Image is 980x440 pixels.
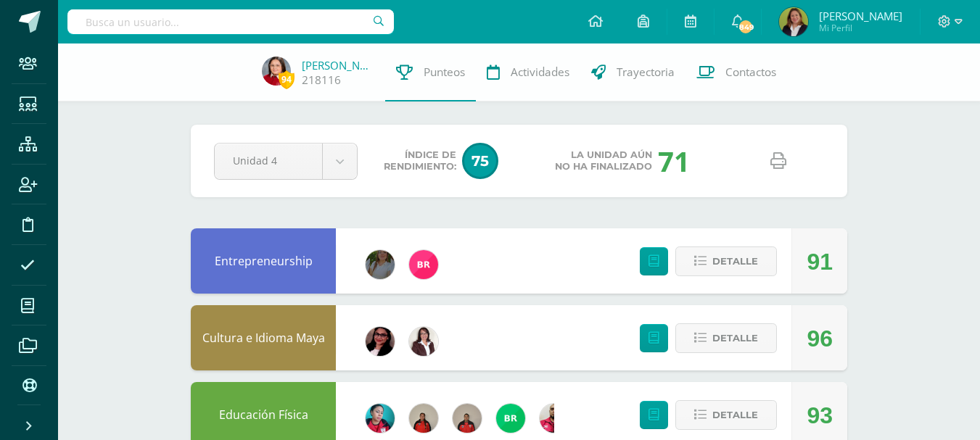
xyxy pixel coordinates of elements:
[215,144,357,179] a: Unidad 4
[675,400,777,430] button: Detalle
[262,57,291,86] img: 8fdd18360f45d141260519fbaea066b2.png
[462,143,498,179] span: 75
[366,327,395,356] img: 1c3ed0363f92f1cd3aaa9c6dc44d1b5b.png
[384,149,456,173] span: Índice de Rendimiento:
[302,72,341,88] a: 218116
[819,9,902,23] span: [PERSON_NAME]
[807,229,833,294] div: 91
[191,305,336,370] div: Cultura e Idioma Maya
[496,404,525,433] img: 7976fc47626adfddeb45c36bac81a772.png
[409,327,438,356] img: db868cb9cc9438b4167fa9a6e90e350f.png
[453,404,482,433] img: 139d064777fbe6bf61491abfdba402ef.png
[366,404,395,433] img: 4042270918fd6b5921d0ca12ded71c97.png
[685,43,787,101] a: Contactos
[409,404,438,433] img: d4deafe5159184ad8cadd3f58d7b9740.png
[424,65,465,80] span: Punteos
[675,323,777,353] button: Detalle
[476,43,580,101] a: Actividades
[675,246,777,276] button: Detalle
[712,248,758,275] span: Detalle
[511,65,569,80] span: Actividades
[409,250,438,279] img: fdc339628fa4f38455708ea1af2929a7.png
[555,149,652,173] span: La unidad aún no ha finalizado
[191,228,336,294] div: Entrepreneurship
[712,325,758,352] span: Detalle
[385,43,476,101] a: Punteos
[540,404,569,433] img: 720c24124c15ba549e3e394e132c7bff.png
[658,142,690,180] div: 71
[617,65,675,80] span: Trayectoria
[233,144,304,178] span: Unidad 4
[725,65,776,80] span: Contactos
[279,70,295,88] span: 94
[779,7,808,36] img: a164061a65f1df25e60207af94843a26.png
[302,58,374,72] a: [PERSON_NAME]
[819,22,902,34] span: Mi Perfil
[738,19,754,35] span: 849
[67,9,394,34] input: Busca un usuario...
[580,43,685,101] a: Trayectoria
[712,402,758,428] span: Detalle
[807,306,833,371] div: 96
[366,250,395,279] img: 076b3c132f3fc5005cda963becdc2081.png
